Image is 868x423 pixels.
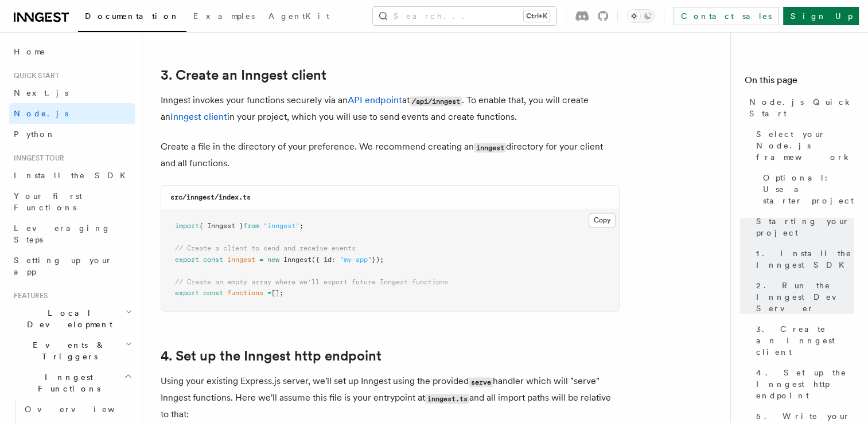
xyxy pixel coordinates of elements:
a: Home [9,41,135,62]
a: Select your Node.js framework [752,124,854,167]
span: export [175,289,199,297]
span: AgentKit [268,11,329,21]
a: Contact sales [674,7,779,25]
span: Quick start [9,71,59,80]
span: Optional: Use a starter project [763,172,854,206]
span: import [175,222,199,230]
a: Sign Up [783,7,859,25]
code: /api/inngest [410,96,462,106]
p: Using your existing Express.js server, we'll set up Inngest using the provided handler which will... [161,373,620,422]
span: ({ id [312,256,332,264]
button: Toggle dark mode [627,9,655,23]
span: = [259,256,263,264]
a: Setting up your app [9,250,135,282]
a: Inngest client [170,111,227,122]
span: Inngest tour [9,154,64,163]
button: Inngest Functions [9,367,135,399]
span: functions [227,289,263,297]
span: ; [299,222,303,230]
span: Inngest [283,256,312,264]
a: Python [9,124,135,144]
a: Examples [186,3,262,31]
span: Setting up your app [14,256,112,276]
h4: On this page [745,73,854,92]
a: 4. Set up the Inngest http endpoint [752,362,854,406]
span: Select your Node.js framework [756,128,854,163]
span: Inngest Functions [9,371,124,394]
a: 2. Run the Inngest Dev Server [752,275,854,319]
button: Copy [589,213,616,228]
code: src/inngest/index.ts [170,193,251,201]
span: Home [14,46,46,57]
span: "inngest" [263,222,299,230]
a: Overview [20,399,135,420]
a: Node.js Quick Start [745,92,854,124]
a: Your first Functions [9,186,135,218]
span: Install the SDK [14,171,133,180]
span: 2. Run the Inngest Dev Server [756,280,854,314]
span: new [267,256,279,264]
span: Leveraging Steps [14,224,111,244]
button: Search...Ctrl+K [373,7,556,25]
span: }); [372,256,384,264]
span: Overview [25,405,143,414]
a: AgentKit [262,3,336,31]
kbd: Ctrl+K [524,10,550,22]
span: Node.js [14,109,68,118]
span: Events & Triggers [9,339,125,362]
span: "my-app" [340,256,372,264]
span: Examples [193,11,255,21]
code: serve [469,377,493,387]
button: Local Development [9,303,135,335]
a: Next.js [9,83,135,103]
span: Documentation [85,11,180,21]
span: // Create an empty array where we'll export future Inngest functions [175,278,448,286]
span: { Inngest } [199,222,243,230]
a: 3. Create an Inngest client [752,319,854,362]
a: API endpoint [348,95,402,105]
span: const [203,289,223,297]
span: from [243,222,259,230]
a: Node.js [9,103,135,124]
span: export [175,256,199,264]
span: []; [271,289,283,297]
a: Leveraging Steps [9,218,135,250]
span: Features [9,291,48,300]
span: const [203,256,223,264]
p: Inngest invokes your functions securely via an at . To enable that, you will create an in your pr... [161,92,620,125]
span: Next.js [14,88,68,97]
p: Create a file in the directory of your preference. We recommend creating an directory for your cl... [161,139,620,171]
span: Python [14,130,56,139]
a: 3. Create an Inngest client [161,67,326,83]
span: 3. Create an Inngest client [756,323,854,358]
a: Documentation [78,3,186,32]
a: 1. Install the Inngest SDK [752,243,854,275]
span: Starting your project [756,216,854,238]
span: = [267,289,271,297]
span: // Create a client to send and receive events [175,244,356,252]
span: : [332,256,336,264]
span: Node.js Quick Start [749,96,854,119]
code: inngest [474,143,506,152]
span: 1. Install the Inngest SDK [756,248,854,271]
a: 4. Set up the Inngest http endpoint [161,348,382,364]
span: Local Development [9,307,125,330]
button: Events & Triggers [9,335,135,367]
span: 4. Set up the Inngest http endpoint [756,367,854,401]
code: inngest.ts [425,394,469,404]
span: inngest [227,256,255,264]
a: Install the SDK [9,165,135,186]
a: Starting your project [752,211,854,243]
a: Optional: Use a starter project [758,167,854,211]
span: Your first Functions [14,191,82,212]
